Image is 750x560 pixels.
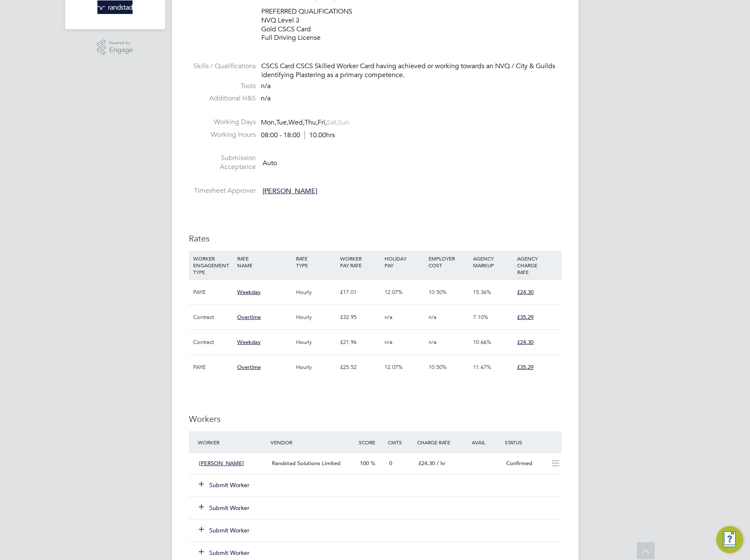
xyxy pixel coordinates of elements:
a: Powered byEngage [97,39,133,55]
div: AGENCY CHARGE RATE [515,251,559,280]
span: n/a [385,338,393,346]
div: WORKER ENGAGEMENT TYPE [191,251,235,280]
div: 08:00 - 18:00 [261,131,335,140]
span: Thu, [304,118,318,127]
div: EMPLOYER COST [426,251,470,273]
span: Auto [263,159,277,167]
span: Weekday [237,288,261,296]
span: Wed, [288,118,304,127]
img: randstad-logo-retina.png [97,0,133,14]
span: Randstad Solutions Limited [272,460,340,467]
span: £24.30 [418,460,435,467]
div: £21.96 [338,330,382,355]
span: £35.29 [517,313,534,321]
label: Submission Acceptance [189,154,256,172]
span: 0 [389,460,392,467]
span: 12.07% [385,363,403,371]
div: PAYE [191,280,235,305]
span: Overtime [237,313,261,321]
div: Vendor [268,435,356,450]
span: Sat, [327,118,338,127]
div: Score [357,435,386,450]
div: Worker [196,435,269,450]
span: 15.36% [473,288,491,296]
div: Cmts [386,435,415,450]
span: 10.50% [429,288,447,296]
button: Submit Worker [199,504,250,512]
div: CSCS Card CSCS Skilled Worker Card having achieved or working towards an NVQ / City & Guilds iden... [261,62,562,80]
span: n/a [385,313,393,321]
div: Status [503,435,561,450]
a: Go to home page [75,0,155,14]
span: Powered by [109,39,133,47]
span: n/a [261,94,271,103]
span: 7.10% [473,313,488,321]
span: n/a [261,82,271,90]
span: 12.07% [385,288,403,296]
span: Weekday [237,338,261,346]
p: PREFERRED QUALIFICATIONS NVQ Level 3 Gold CSCS Card Full Driving License [261,7,562,42]
span: 10.66% [473,338,491,346]
label: Additional H&S [189,94,256,103]
label: Tools [189,82,256,91]
div: HOLIDAY PAY [382,251,426,273]
div: Charge Rate [415,435,459,450]
span: 11.67% [473,363,491,371]
span: / hr [437,460,446,467]
div: RATE NAME [235,251,294,273]
div: £17.01 [338,280,382,305]
div: Confirmed [503,457,547,471]
div: Avail [459,435,503,450]
div: £25.52 [338,355,382,380]
span: £24.30 [517,288,534,296]
span: Tue, [276,118,288,127]
span: n/a [429,338,437,346]
span: £35.29 [517,363,534,371]
span: Overtime [237,363,261,371]
span: 10.00hrs [304,131,335,139]
div: Contract [191,305,235,330]
span: [PERSON_NAME] [263,187,317,195]
span: Sun [338,118,349,127]
span: Mon, [261,118,276,127]
label: Skills / Qualifications [189,62,256,71]
label: Working Days [189,118,256,127]
div: Hourly [294,305,338,330]
span: Fri, [318,118,327,127]
div: AGENCY MARKUP [471,251,515,273]
button: Submit Worker [199,481,250,489]
span: Engage [109,47,133,54]
span: n/a [429,313,437,321]
label: Timesheet Approver [189,186,256,195]
span: 10.50% [429,363,447,371]
span: 100 [360,460,369,467]
div: Hourly [294,355,338,380]
div: WORKER PAY RATE [338,251,382,273]
div: Contract [191,330,235,355]
button: Submit Worker [199,526,250,535]
div: RATE TYPE [294,251,338,273]
button: Engage Resource Center [716,526,743,553]
label: Working Hours [189,130,256,139]
h3: Rates [189,233,562,244]
button: Submit Worker [199,549,250,557]
span: [PERSON_NAME] [199,460,244,467]
div: £32.95 [338,305,382,330]
div: Hourly [294,280,338,305]
div: PAYE [191,355,235,380]
span: £24.30 [517,338,534,346]
h3: Workers [189,413,562,424]
div: Hourly [294,330,338,355]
